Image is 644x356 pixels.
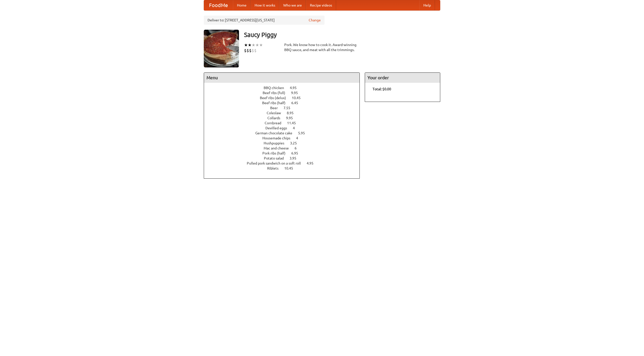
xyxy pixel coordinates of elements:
a: Cornbread 11.45 [265,121,305,125]
a: Housemade chips 4 [262,136,307,140]
span: 4.95 [307,161,318,165]
span: Devilled eggs [265,126,292,130]
h3: Saucy Piggy [244,30,440,40]
li: $ [244,48,247,53]
a: Beer 7.55 [270,106,300,110]
span: 9.95 [291,91,303,95]
span: Beef ribs (half) [262,101,291,105]
span: 10.45 [284,166,298,170]
a: Beef ribs (full) 9.95 [263,91,307,95]
span: 10.45 [292,96,306,100]
span: Beer [270,106,283,110]
span: Housemade chips [262,136,295,140]
a: Collards 9.95 [267,116,302,120]
a: FoodMe [204,0,233,10]
div: Pork. We know how to cook it. Award-winning BBQ sauce, and meat with all the trimmings. [284,42,360,52]
li: ★ [244,42,248,48]
li: ★ [252,42,255,48]
span: 6.95 [291,151,303,155]
li: $ [249,48,252,53]
a: Change [309,18,321,23]
span: Collards [267,116,285,120]
span: 3.95 [290,156,301,160]
a: Beef ribs (delux) 10.45 [260,96,310,100]
a: Home [233,0,251,10]
span: 11.45 [287,121,301,125]
span: Pulled pork sandwich on a soft roll [247,161,306,165]
span: Hushpuppies [264,141,289,145]
a: Pulled pork sandwich on a soft roll 4.95 [247,161,323,165]
span: 4 [296,136,303,140]
span: 5.95 [298,131,310,135]
li: ★ [248,42,252,48]
span: 8.95 [287,111,299,115]
h4: Menu [204,73,359,83]
span: Mac and cheese [264,146,294,150]
span: Pork ribs (half) [262,151,291,155]
li: $ [254,48,257,53]
span: 3.25 [290,141,302,145]
a: Who we are [279,0,306,10]
span: 4 [293,126,300,130]
a: Riblets 10.45 [267,166,302,170]
span: 6 [295,146,302,150]
span: Riblets [267,166,284,170]
span: Beef ribs (full) [263,91,290,95]
a: German chocolate cake 5.95 [255,131,314,135]
span: Potato salad [264,156,289,160]
span: BBQ chicken [264,86,289,90]
a: Pork ribs (half) 6.95 [262,151,307,155]
a: Coleslaw 8.95 [267,111,303,115]
span: Coleslaw [267,111,286,115]
a: Devilled eggs 4 [265,126,304,130]
li: ★ [259,42,263,48]
span: German chocolate cake [255,131,297,135]
a: Recipe videos [306,0,336,10]
a: Mac and cheese 6 [264,146,306,150]
a: BBQ chicken 4.95 [264,86,306,90]
b: Total: $0.00 [373,87,391,91]
span: Cornbread [265,121,286,125]
a: Hushpuppies 3.25 [264,141,306,145]
span: 9.95 [286,116,298,120]
a: How it works [251,0,279,10]
span: 4.95 [290,86,302,90]
h4: Your order [365,73,440,83]
li: ★ [255,42,259,48]
span: 7.55 [284,106,295,110]
li: $ [247,48,249,53]
span: 6.45 [291,101,303,105]
a: Beef ribs (half) 6.45 [262,101,307,105]
li: $ [252,48,254,53]
span: Beef ribs (delux) [260,96,291,100]
img: angular.jpg [204,30,239,67]
div: Deliver to: [STREET_ADDRESS][US_STATE] [204,16,325,25]
a: Potato salad 3.95 [264,156,306,160]
a: Help [419,0,435,10]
